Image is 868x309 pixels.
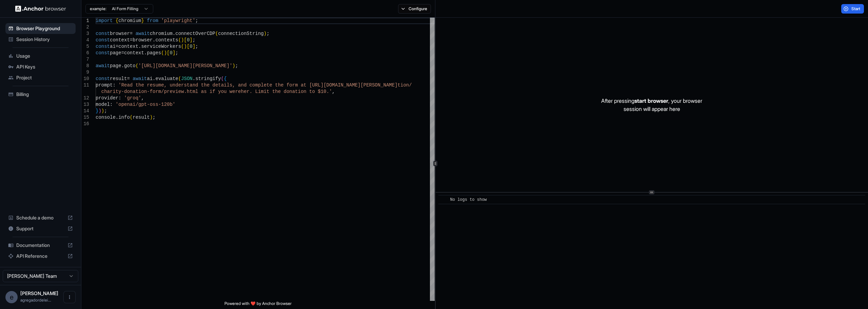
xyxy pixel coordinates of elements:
span: ai [147,76,153,81]
span: 'groq' [124,95,141,101]
span: [ [187,44,190,49]
span: [ [167,50,170,56]
span: ) [150,115,153,120]
span: 0 [190,44,192,49]
span: example: [90,6,106,12]
span: Browser Playground [16,25,73,32]
span: } [96,108,98,114]
div: Documentation [5,240,76,251]
span: API Reference [16,253,65,259]
span: prompt [96,82,113,88]
span: [ [184,37,186,43]
div: e [5,291,18,303]
span: ; [175,50,178,56]
div: 6 [81,50,89,56]
span: page [110,50,121,56]
span: ( [215,31,218,36]
div: API Reference [5,251,76,262]
span: No logs to show [450,197,487,202]
div: 7 [81,56,89,63]
span: 'openai/gpt-oss-120b' [116,102,175,107]
span: . [153,76,155,81]
span: Powered with ❤️ by Anchor Browser [224,301,292,309]
span: const [96,50,110,56]
div: 14 [81,108,89,114]
div: 4 [81,37,89,43]
span: console [96,115,116,120]
span: ( [181,44,184,49]
span: ; [153,115,155,120]
span: context [118,44,138,49]
span: pages [147,50,161,56]
span: ​ [442,196,445,203]
span: '[URL][DOMAIN_NAME][PERSON_NAME]' [138,63,232,69]
span: evaluate [155,76,178,81]
span: = [121,50,124,56]
span: . [153,37,155,43]
div: 3 [81,31,89,37]
span: ; [195,44,198,49]
span: = [116,44,118,49]
div: Project [5,72,76,83]
span: Usage [16,53,73,59]
span: . [116,115,118,120]
span: : [118,95,121,101]
span: Schedule a demo [16,214,65,221]
span: . [193,76,195,81]
span: : [113,82,115,88]
span: ] [193,44,195,49]
span: ; [267,31,269,36]
span: provider [96,95,118,101]
div: 13 [81,101,89,108]
span: 'playwright' [161,18,195,23]
span: Start [851,6,861,12]
span: Billing [16,91,73,98]
span: , [332,89,335,94]
div: Schedule a demo [5,212,76,223]
span: connectionString [218,31,263,36]
span: context [124,50,144,56]
button: Start [841,4,864,14]
span: await [133,76,147,81]
span: ) [181,37,184,43]
span: . [138,44,141,49]
span: const [96,76,110,81]
span: , [141,95,144,101]
span: ( [130,115,133,120]
span: Project [16,74,73,81]
span: ( [221,76,224,81]
span: { [116,18,118,23]
div: Support [5,223,76,234]
span: { [224,76,226,81]
span: her. Limit the donation to $10.' [241,89,332,94]
span: result [133,115,150,120]
span: ( [178,37,181,43]
span: ( [178,76,181,81]
span: agregadordeleiloes@gmail.com [20,297,51,303]
span: serviceWorkers [141,44,181,49]
span: 'Read the resume, understand the details, and comp [118,82,261,88]
div: API Keys [5,61,76,72]
div: 10 [81,76,89,82]
span: . [144,50,147,56]
span: = [130,37,133,43]
span: await [136,31,150,36]
div: 1 [81,18,89,24]
span: stringify [195,76,221,81]
span: ] [190,37,192,43]
span: ; [104,108,107,114]
span: const [96,31,110,36]
span: ) [101,108,104,114]
span: ) [232,63,235,69]
span: const [96,44,110,49]
span: model [96,102,110,107]
div: 11 [81,82,89,89]
div: Usage [5,51,76,61]
span: ) [264,31,267,36]
span: chromium [150,31,173,36]
span: ; [195,18,198,23]
div: 2 [81,24,89,31]
span: ] [173,50,175,56]
span: from [147,18,158,23]
span: . [121,63,124,69]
